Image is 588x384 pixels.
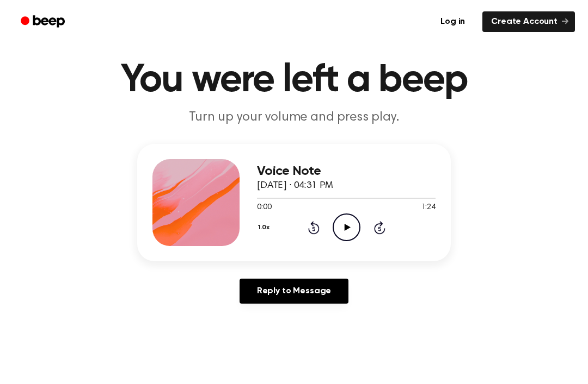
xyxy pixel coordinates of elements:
[240,279,348,304] a: Reply to Message
[430,9,476,34] a: Log in
[421,202,436,213] span: 1:24
[15,61,573,100] h1: You were left a beep
[482,11,575,32] a: Create Account
[13,11,75,33] a: Beep
[257,218,273,237] button: 1.0x
[257,181,333,191] span: [DATE] · 04:31 PM
[257,164,436,179] h3: Voice Note
[85,109,503,127] p: Turn up your volume and press play.
[257,202,271,213] span: 0:00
